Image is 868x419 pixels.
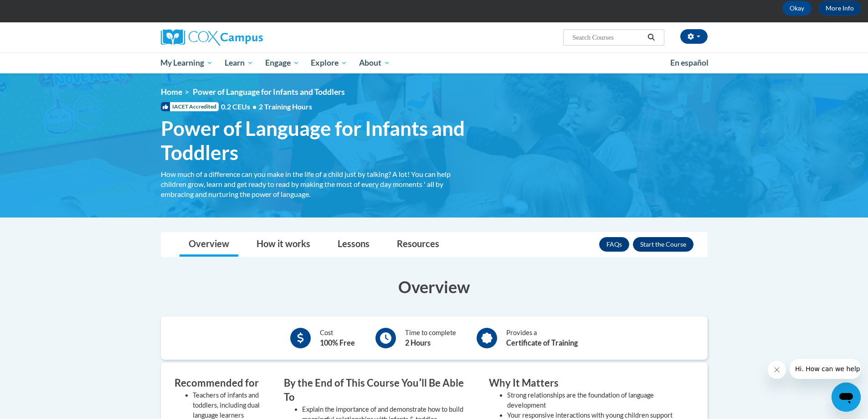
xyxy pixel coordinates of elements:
h3: By the End of This Course Youʹll Be Able To [284,376,475,404]
a: Resources [388,233,448,257]
span: 2 Training Hours [259,102,312,111]
input: Search Courses [571,32,644,43]
span: Explore [311,57,347,68]
h3: Why It Matters [489,376,680,390]
a: En español [664,53,714,72]
span: My Learning [160,57,213,68]
span: About [359,57,390,68]
iframe: Button to launch messaging window [832,383,861,412]
a: More Info [818,1,861,16]
button: Account Settings [680,29,708,44]
span: Power of Language for Infants and Toddlers [161,116,475,165]
div: Cost [320,328,355,348]
span: IACET Accredited [161,102,219,111]
span: Engage [265,57,299,68]
b: Certificate of Training [506,338,578,347]
img: Cox Campus [161,29,263,46]
button: Enroll [633,237,693,252]
a: Home [161,87,182,97]
div: How much of a difference can you make in the life of a child just by talking? A lot! You can help... [161,169,475,199]
a: My Learning [155,52,219,73]
span: Hi. How can we help? [5,6,74,14]
span: En español [670,58,709,67]
div: Provides a [506,328,578,348]
span: • [252,102,257,111]
a: How it works [247,233,319,257]
span: Power of Language for Infants and Toddlers [193,87,345,97]
a: FAQs [599,237,629,252]
a: Engage [259,52,305,73]
span: Learn [225,57,253,68]
div: Main menu [147,52,721,73]
b: 100% Free [320,338,355,347]
a: Explore [305,52,353,73]
a: Lessons [329,233,379,257]
a: Learn [219,52,259,73]
iframe: Message from company [790,359,861,379]
h3: Recommended for [175,376,270,390]
a: About [353,52,396,73]
a: Cox Campus [161,29,334,46]
li: Strong relationships are the foundation of language development [507,390,680,410]
button: Okay [782,1,812,16]
button: Search [644,32,658,43]
div: Time to complete [405,328,456,348]
span: 0.2 CEUs [221,102,312,112]
b: 2 Hours [405,338,431,347]
h3: Overview [161,275,708,298]
a: Overview [180,233,238,257]
iframe: Close message [768,361,786,379]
